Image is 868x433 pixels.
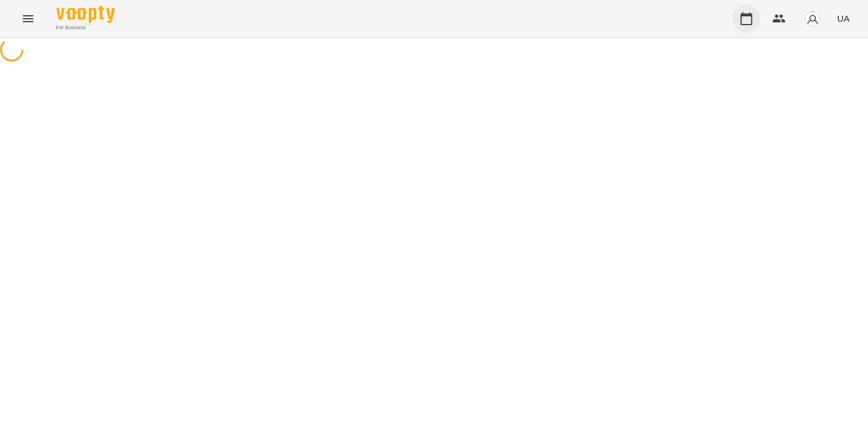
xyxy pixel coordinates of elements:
button: UA [832,8,854,29]
img: Voopty Logo [56,6,115,23]
button: Menu [14,5,42,33]
img: avatar_s.png [804,11,821,27]
span: UA [837,12,849,25]
span: For Business [56,24,115,32]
